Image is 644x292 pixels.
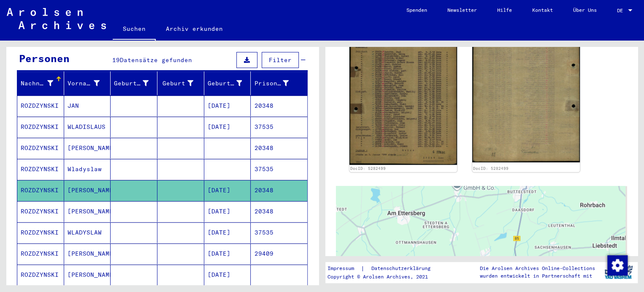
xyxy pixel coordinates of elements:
span: Filter [269,56,292,64]
span: Datensätze gefunden [120,56,192,64]
a: Suchen [113,19,156,41]
div: Vorname [68,79,100,88]
a: Impressum [327,264,360,273]
img: Zustimmung ändern [607,255,628,276]
div: Geburt‏ [161,76,204,90]
mat-header-cell: Geburtsname [111,71,157,95]
span: DE [617,8,626,14]
img: 001.jpg [349,14,457,165]
div: Vorname [68,76,111,90]
p: Die Arolsen Archives Online-Collections [480,265,595,272]
div: Personen [19,51,70,66]
mat-cell: 29409 [251,243,307,264]
mat-cell: [DATE] [204,265,251,285]
mat-cell: [DATE] [204,222,251,243]
p: wurden entwickelt in Partnerschaft mit [480,272,595,280]
mat-cell: 20348 [251,180,307,201]
mat-cell: 20348 [251,201,307,222]
mat-header-cell: Prisoner # [251,71,307,95]
div: Zustimmung ändern [607,255,627,275]
mat-cell: ROZDZYNSKI [17,222,64,243]
mat-cell: [DATE] [204,96,251,116]
mat-cell: ROZDZYNSKI [17,117,64,137]
mat-cell: [DATE] [204,180,251,201]
mat-cell: 37535 [251,159,307,180]
mat-cell: Wladyslaw [64,159,111,180]
mat-header-cell: Vorname [64,71,111,95]
mat-cell: ROZDZYNSKI [17,243,64,264]
mat-cell: WLADISLAUS [64,117,111,137]
mat-cell: ROZDZYNSKI [17,159,64,180]
mat-header-cell: Nachname [17,71,64,95]
a: DocID: 5282499 [350,166,386,171]
mat-cell: 20348 [251,138,307,158]
a: Archiv erkunden [156,19,233,39]
div: | [327,264,440,273]
button: Filter [262,52,299,68]
div: Geburtsdatum [208,76,253,90]
mat-cell: 37535 [251,117,307,137]
a: DocID: 5282499 [473,166,509,171]
div: Prisoner # [254,79,289,88]
mat-cell: [PERSON_NAME] [64,243,111,264]
mat-cell: 37535 [251,222,307,243]
mat-cell: WLADYSLAW [64,222,111,243]
mat-cell: [PERSON_NAME] [64,265,111,285]
mat-header-cell: Geburt‏ [157,71,204,95]
div: Geburt‏ [161,79,193,88]
mat-cell: [PERSON_NAME] [64,138,111,158]
mat-cell: [PERSON_NAME] [64,201,111,222]
div: Geburtsname [114,79,149,88]
img: Arolsen_neg.svg [7,8,106,29]
mat-cell: ROZDZYNSKI [17,265,64,285]
div: Nachname [21,76,64,90]
div: Geburtsdatum [208,79,242,88]
div: Prisoner # [254,76,299,90]
mat-cell: [DATE] [204,201,251,222]
mat-cell: [DATE] [204,117,251,137]
mat-cell: [DATE] [204,243,251,264]
mat-cell: JAN [64,96,111,116]
mat-cell: [PERSON_NAME] [64,180,111,201]
img: 002.jpg [472,14,580,162]
a: Datenschutzerklärung [364,264,440,273]
mat-cell: ROZDZYNSKI [17,138,64,158]
img: yv_logo.png [603,262,634,283]
mat-cell: ROZDZYNSKI [17,96,64,116]
div: Nachname [21,79,53,88]
div: Geburtsname [114,76,159,90]
mat-cell: ROZDZYNSKI [17,201,64,222]
mat-header-cell: Geburtsdatum [204,71,251,95]
mat-cell: ROZDZYNSKI [17,180,64,201]
mat-cell: 20348 [251,96,307,116]
p: Copyright © Arolsen Archives, 2021 [327,273,440,281]
span: 19 [112,56,120,64]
